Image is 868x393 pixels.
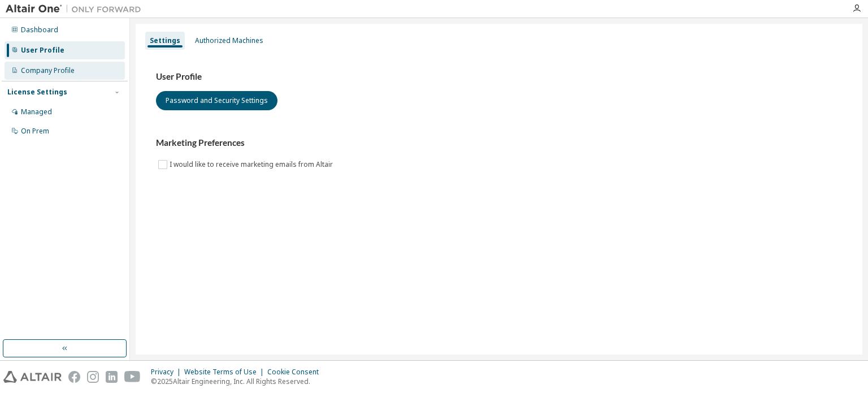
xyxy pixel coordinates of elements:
[156,91,277,110] button: Password and Security Settings
[87,371,99,383] img: instagram.svg
[106,371,118,383] img: linkedin.svg
[21,66,75,75] div: Company Profile
[150,36,180,45] div: Settings
[195,36,263,45] div: Authorized Machines
[156,137,842,149] h3: Marketing Preferences
[21,25,58,34] div: Dashboard
[151,377,325,386] p: © 2025 Altair Engineering, Inc. All Rights Reserved.
[156,71,842,83] h3: User Profile
[21,46,64,55] div: User Profile
[3,371,62,383] img: altair_logo.svg
[68,371,80,383] img: facebook.svg
[267,368,325,377] div: Cookie Consent
[151,368,184,377] div: Privacy
[6,3,147,15] img: Altair One
[184,368,267,377] div: Website Terms of Use
[124,371,141,383] img: youtube.svg
[7,88,67,97] div: License Settings
[170,158,335,171] label: I would like to receive marketing emails from Altair
[21,107,52,116] div: Managed
[21,127,49,136] div: On Prem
